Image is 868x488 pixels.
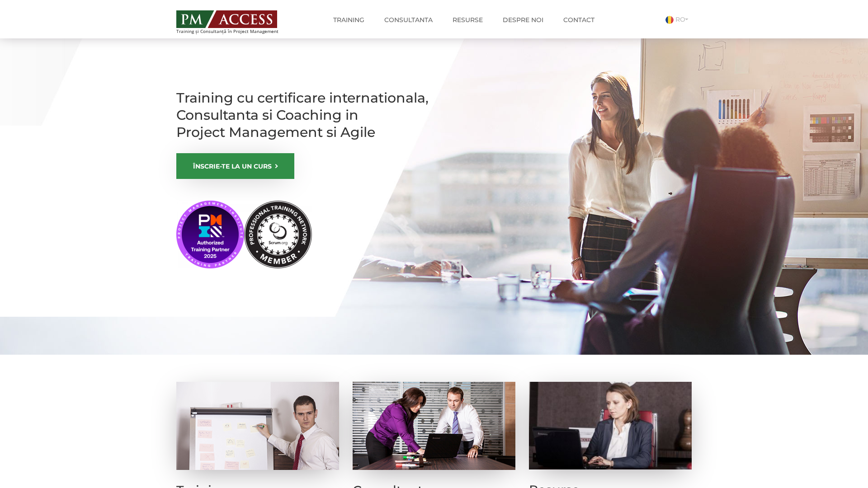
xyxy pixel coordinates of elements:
[176,89,429,141] h1: Training cu certificare internationala, Consultanta si Coaching in Project Management si Agile
[176,382,339,470] img: Training
[353,382,515,470] img: Consultanta
[446,11,490,29] a: Resurse
[326,11,371,29] a: Training
[176,201,312,268] img: PMI
[557,11,601,29] a: Contact
[176,8,295,34] a: Training și Consultanță în Project Management
[496,11,550,29] a: Despre noi
[176,10,277,28] img: PM ACCESS - Echipa traineri si consultanti certificati PMP: Narciss Popescu, Mihai Olaru, Monica ...
[377,11,439,29] a: Consultanta
[665,16,674,24] img: Romana
[176,153,294,179] a: ÎNSCRIE-TE LA UN CURS
[176,29,295,34] span: Training și Consultanță în Project Management
[529,382,692,469] img: Resurse
[665,15,692,23] a: RO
